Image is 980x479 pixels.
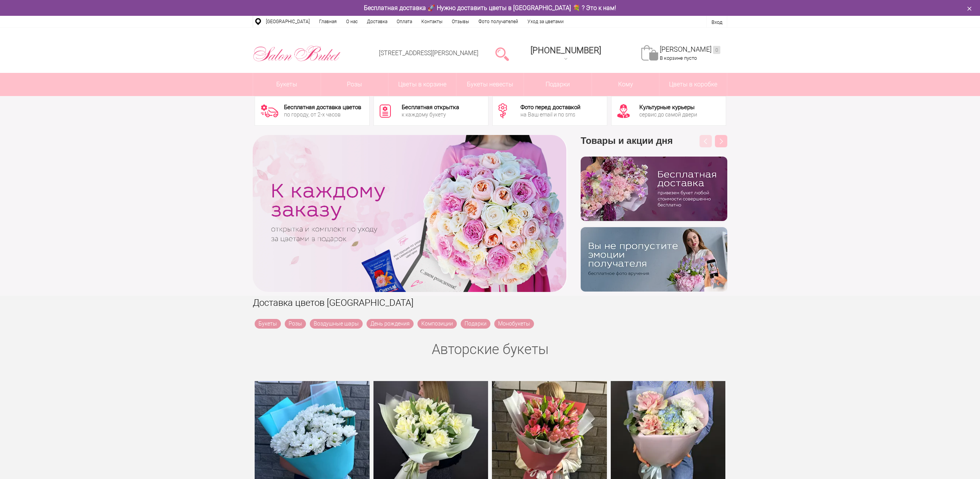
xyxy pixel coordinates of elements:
[432,341,549,358] a: Авторские букеты
[284,112,361,117] div: по городу, от 2-х часов
[659,73,727,96] a: Цветы в коробке
[660,45,720,54] a: [PERSON_NAME]
[639,105,697,110] div: Культурные курьеры
[474,16,523,27] a: Фото получателей
[261,16,314,27] a: [GEOGRAPHIC_DATA]
[711,19,722,25] a: Вход
[531,46,601,55] span: [PHONE_NUMBER]
[402,105,459,110] div: Бесплатная открытка
[639,112,697,117] div: сервис до самой двери
[341,16,362,27] a: О нас
[494,319,534,329] a: Монобукеты
[520,112,580,117] div: на Ваш email и по sms
[715,135,727,147] button: Next
[417,16,447,27] a: Контакты
[713,46,720,54] ins: 0
[456,73,524,96] a: Букеты невесты
[581,227,727,292] img: v9wy31nijnvkfycrkduev4dhgt9psb7e.png.webp
[592,73,659,96] span: Кому
[284,105,361,110] div: Бесплатная доставка цветов
[581,135,727,157] h3: Товары и акции дня
[524,73,591,96] a: Подарки
[417,319,457,329] a: Композиции
[389,73,456,96] a: Цветы в корзине
[461,319,490,329] a: Подарки
[392,16,417,27] a: Оплата
[523,16,568,27] a: Уход за цветами
[367,319,414,329] a: День рождения
[314,16,341,27] a: Главная
[447,16,474,27] a: Отзывы
[402,112,459,117] div: к каждому букету
[285,319,306,329] a: Розы
[255,319,281,329] a: Букеты
[253,296,727,310] h1: Доставка цветов [GEOGRAPHIC_DATA]
[581,157,727,221] img: hpaj04joss48rwypv6hbykmvk1dj7zyr.png.webp
[321,73,389,96] a: Розы
[362,16,392,27] a: Доставка
[247,4,733,12] div: Бесплатная доставка 🚀 Нужно доставить цветы в [GEOGRAPHIC_DATA] 💐 ? Это к нам!
[310,319,363,329] a: Воздушные шары
[379,49,478,57] a: [STREET_ADDRESS][PERSON_NAME]
[660,55,697,61] span: В корзине пусто
[526,43,606,65] a: [PHONE_NUMBER]
[253,44,341,64] img: Цветы Нижний Новгород
[520,105,580,110] div: Фото перед доставкой
[253,73,321,96] a: Букеты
